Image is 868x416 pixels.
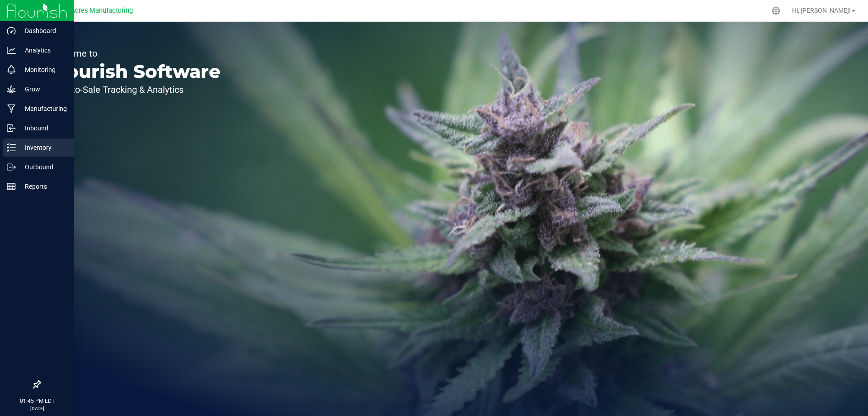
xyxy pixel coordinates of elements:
[4,397,70,405] p: 01:45 PM EDT
[16,103,70,114] p: Manufacturing
[16,25,70,36] p: Dashboard
[7,124,16,133] inline-svg: Inbound
[7,182,16,191] inline-svg: Reports
[52,7,133,14] span: Green Acres Manufacturing
[49,49,221,58] p: Welcome to
[7,163,16,172] inline-svg: Outbound
[49,85,221,94] p: Seed-to-Sale Tracking & Analytics
[4,1,7,10] span: 1
[7,85,16,94] inline-svg: Grow
[16,64,70,75] p: Monitoring
[792,7,851,14] span: Hi, [PERSON_NAME]!
[16,84,70,95] p: Grow
[7,104,16,113] inline-svg: Manufacturing
[16,45,70,56] p: Analytics
[7,65,16,74] inline-svg: Monitoring
[7,26,16,35] inline-svg: Dashboard
[16,181,70,192] p: Reports
[7,46,16,55] inline-svg: Analytics
[4,405,70,412] p: [DATE]
[49,62,221,81] p: Flourish Software
[16,123,70,134] p: Inbound
[16,162,70,172] p: Outbound
[770,6,782,15] div: Manage settings
[16,142,70,153] p: Inventory
[7,143,16,152] inline-svg: Inventory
